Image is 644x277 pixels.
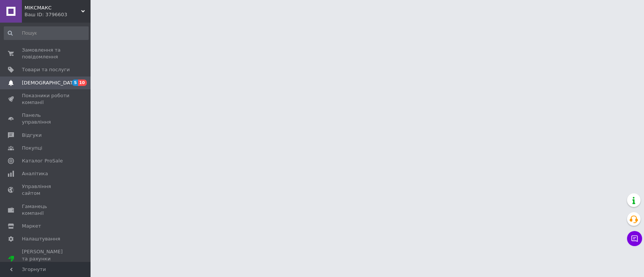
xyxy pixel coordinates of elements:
[22,47,70,60] span: Замовлення та повідомлення
[22,92,70,106] span: Показники роботи компанії
[22,183,70,197] span: Управління сайтом
[22,223,41,230] span: Маркет
[22,236,60,242] span: Налаштування
[22,170,48,177] span: Аналітика
[22,66,70,73] span: Товари та послуги
[22,145,42,152] span: Покупці
[22,112,70,125] span: Панель управління
[22,132,41,139] span: Відгуки
[22,248,70,269] span: [PERSON_NAME] та рахунки
[78,80,87,86] span: 10
[22,158,63,164] span: Каталог ProSale
[25,11,91,18] div: Ваш ID: 3796603
[4,26,89,40] input: Пошук
[22,203,70,217] span: Гаманець компанії
[22,80,78,86] span: [DEMOGRAPHIC_DATA]
[627,231,642,246] button: Чат з покупцем
[72,80,78,86] span: 5
[25,5,81,11] span: МІКСМАКС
